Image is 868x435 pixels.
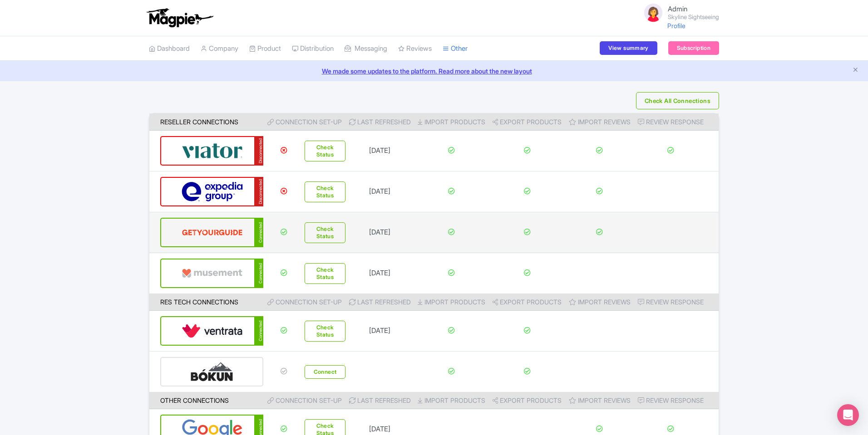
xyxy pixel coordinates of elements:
a: We made some updates to the platform. Read more about the new layout [5,66,863,76]
div: Connected [254,218,263,247]
p: [DATE] [345,146,414,156]
th: Last refreshed [345,392,414,409]
img: viator-e2bf771eb72f7a6029a5edfbb081213a.svg [182,137,243,165]
p: [DATE] [345,326,414,336]
button: Close announcement [852,65,859,76]
a: Dashboard [149,36,190,61]
button: Check Status [305,263,346,284]
img: avatar_key_member-9c1dde93af8b07d7383eb8b5fb890c87.png [642,2,664,24]
th: Review Response [634,392,719,409]
a: View summary [600,41,657,55]
a: Subscription [668,41,719,55]
th: Res Tech Connections [149,293,263,311]
div: Connected [254,316,263,346]
img: expedia-9e2f273c8342058d41d2cc231867de8b.svg [182,178,243,205]
p: [DATE] [345,227,414,238]
th: Connection Set-up [263,392,346,409]
a: Reviews [398,36,432,61]
button: Check Status [305,141,346,161]
th: Connection Set-up [263,293,346,311]
a: Distribution [292,36,334,61]
th: Connection Set-up [263,113,346,131]
a: Profile [667,22,686,29]
th: Other Connections [149,392,263,409]
th: Import Products [414,293,489,311]
th: Export Products [489,392,565,409]
th: Import Reviews [565,113,634,131]
th: Export Products [489,293,565,311]
a: Connected [160,259,263,288]
button: Check Status [305,181,346,202]
button: Check All Connections [636,92,719,109]
a: Company [201,36,238,61]
button: Check Status [305,321,346,342]
p: [DATE] [345,424,414,435]
button: Connect [305,365,346,379]
a: Messaging [345,36,387,61]
th: Last refreshed [345,293,414,311]
a: Disconnected [160,136,263,166]
div: Connected [254,259,263,288]
a: Disconnected [160,177,263,206]
a: Product [249,36,281,61]
img: musement-dad6797fd076d4ac540800b229e01643.svg [182,259,243,287]
p: [DATE] [345,186,414,197]
img: bokun-9d666bd0d1b458dbc8a9c3d52590ba5a.svg [182,358,242,386]
th: Import Reviews [565,392,634,409]
th: Reseller Connections [149,113,263,131]
img: logo-ab69f6fb50320c5b225c76a69d11143b.png [144,8,215,28]
th: Review Response [634,293,719,311]
div: Open Intercom Messenger [837,404,859,426]
a: Admin Skyline Sightseeing [637,2,719,24]
button: Check Status [305,222,346,243]
th: Review Response [634,113,719,131]
small: Skyline Sightseeing [668,14,719,20]
a: Connected [160,218,263,247]
th: Import Reviews [565,293,634,311]
div: Disconnected [254,136,263,166]
th: Import Products [414,392,489,409]
th: Import Products [414,113,489,131]
th: Last refreshed [345,113,414,131]
a: Connected [160,316,263,346]
a: Other [443,36,468,61]
div: Disconnected [254,177,263,206]
img: ventrata-b8ee9d388f52bb9ce077e58fa33de912.svg [182,317,243,345]
th: Export Products [489,113,565,131]
p: [DATE] [345,268,414,279]
span: Admin [668,5,687,13]
img: get_your_guide-5a6366678479520ec94e3f9d2b9f304b.svg [182,219,243,246]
